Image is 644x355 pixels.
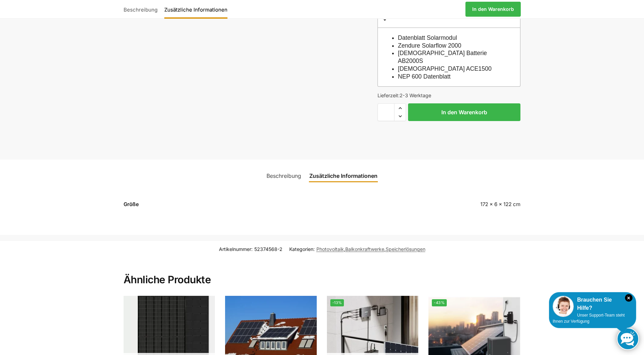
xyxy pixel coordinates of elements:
[386,246,425,252] a: Speicherlösungen
[394,104,406,113] span: Increase quantity
[398,42,461,49] a: Zendure Solarflow 2000
[553,313,625,324] span: Unser Support-Team steht Ihnen zur Verfügung
[346,200,520,213] td: 172 × 6 × 122 cm
[262,168,305,184] a: Beschreibung
[124,200,521,213] table: Produktdetails
[219,246,282,253] span: Artikelnummer:
[124,257,521,286] h2: Ähnliche Produkte
[553,296,632,312] div: Brauchen Sie Hilfe?
[394,112,406,121] span: Reduce quantity
[289,246,425,253] span: Kategorien: , ,
[254,246,282,252] span: 52374568-2
[124,1,161,17] a: Beschreibung
[378,103,394,121] input: Produktmenge
[398,50,487,64] a: [DEMOGRAPHIC_DATA] Batterie AB2000S
[398,34,457,41] a: Datenblatt Solarmodul
[316,246,344,252] a: Photovoltaik
[398,73,450,80] a: NEP 600 Datenblatt
[408,103,520,121] button: In den Warenkorb
[378,92,431,98] span: Lieferzeit:
[400,92,431,98] span: 2-3 Werktage
[553,296,574,317] img: Customer service
[465,2,521,17] a: In den Warenkorb
[305,168,382,184] a: Zusätzliche Informationen
[625,294,632,302] i: Schließen
[161,1,231,17] a: Zusätzliche Informationen
[124,200,346,213] th: Größe
[398,65,492,72] a: [DEMOGRAPHIC_DATA] ACE1500
[345,246,384,252] a: Balkonkraftwerke
[376,125,522,144] iframe: Sicherer Rahmen für schnelle Bezahlvorgänge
